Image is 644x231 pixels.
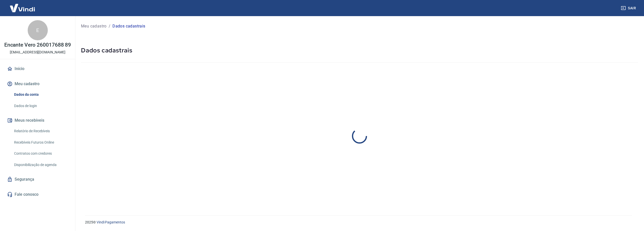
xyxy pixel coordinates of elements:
h5: Dados cadastrais [81,46,638,54]
a: Início [6,63,69,74]
a: Segurança [6,174,69,185]
a: Recebíveis Futuros Online [12,137,69,148]
a: Disponibilização de agenda [12,160,69,170]
a: Contratos com credores [12,148,69,159]
a: Dados da conta [12,89,69,100]
p: Dados cadastrais [112,23,145,29]
img: Vindi [6,0,39,16]
a: Relatório de Recebíveis [12,126,69,136]
p: [EMAIL_ADDRESS][DOMAIN_NAME] [10,50,65,55]
button: Sair [620,4,638,13]
p: 2025 © [85,220,632,225]
button: Meus recebíveis [6,115,69,126]
p: Encante Vero 260017688 89 [4,42,71,48]
div: E [28,20,48,40]
p: / [109,23,110,29]
a: Meu cadastro [81,23,107,29]
a: Dados de login [12,101,69,111]
button: Meu cadastro [6,78,69,89]
a: Fale conosco [6,189,69,200]
a: Vindi Pagamentos [97,220,125,224]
